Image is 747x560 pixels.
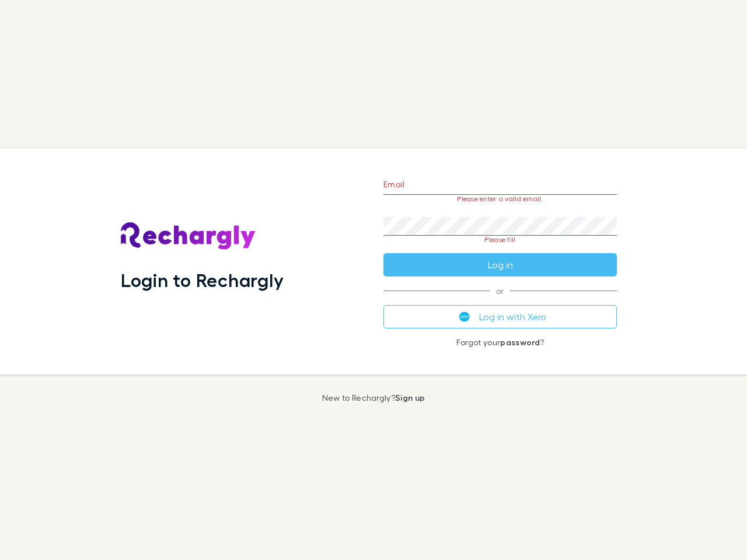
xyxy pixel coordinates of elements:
[500,337,540,347] a: password
[383,338,617,347] p: Forgot your ?
[383,305,617,328] button: Log in with Xero
[459,311,470,322] img: Xero's logo
[383,195,617,203] p: Please enter a valid email.
[383,253,617,276] button: Log in
[322,393,425,402] p: New to Rechargly?
[121,269,284,291] h1: Login to Rechargly
[383,236,617,244] p: Please fill
[395,393,425,402] a: Sign up
[121,222,256,250] img: Rechargly's Logo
